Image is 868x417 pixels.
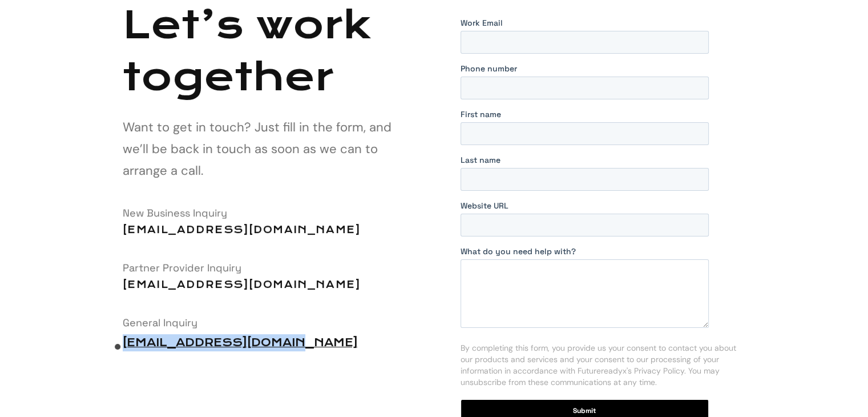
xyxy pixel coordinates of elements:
[461,342,737,388] p: By completing this form, you provide us your consent to contact you about our products and servic...
[461,109,737,120] label: First name
[123,314,417,334] div: General Inquiry
[461,17,737,29] label: Work Email
[461,246,737,257] label: What do you need help with?
[123,205,417,224] div: New Business Inquiry
[123,279,361,295] a: [EMAIL_ADDRESS][DOMAIN_NAME]
[123,224,361,240] a: [EMAIL_ADDRESS][DOMAIN_NAME]
[461,200,737,211] label: Website URL
[461,63,737,74] label: Phone number
[123,224,361,236] div: [EMAIL_ADDRESS][DOMAIN_NAME]
[461,154,737,166] label: Last name
[123,259,417,279] div: Partner Provider Inquiry
[123,279,361,291] div: [EMAIL_ADDRESS][DOMAIN_NAME]
[123,117,417,182] p: Want to get in touch? Just fill in the form, and we’ll be back in touch as soon as we can to arra...
[123,336,358,349] a: [EMAIL_ADDRESS][DOMAIN_NAME]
